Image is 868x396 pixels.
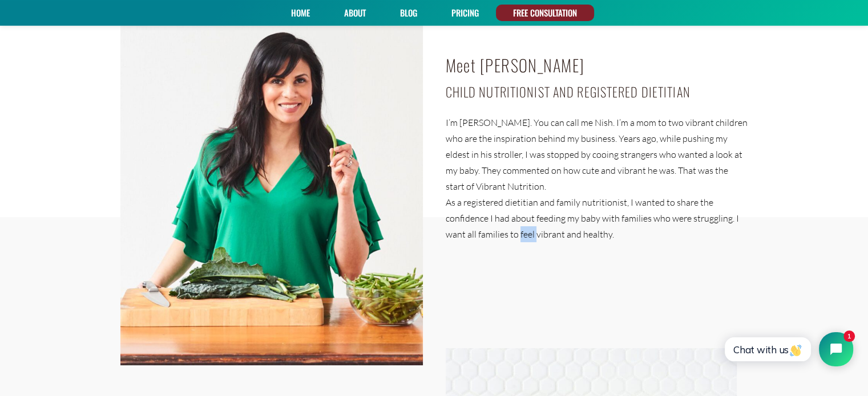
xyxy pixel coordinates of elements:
[446,51,748,80] h2: Meet [PERSON_NAME]
[287,5,314,21] a: Home
[446,80,748,103] h4: Child Nutritionist and Registered Dietitian
[509,5,581,21] a: FREE CONSULTATION
[340,5,370,21] a: About
[447,5,483,21] a: PRICING
[446,194,748,242] p: As a registered dietitian and family nutritionist, I wanted to share the confidence I had about f...
[446,115,748,194] p: I’m [PERSON_NAME]. You can call me Nish. I’m a mom to two vibrant children who are the inspiratio...
[396,5,421,21] a: Blog
[712,322,863,376] iframe: Tidio Chat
